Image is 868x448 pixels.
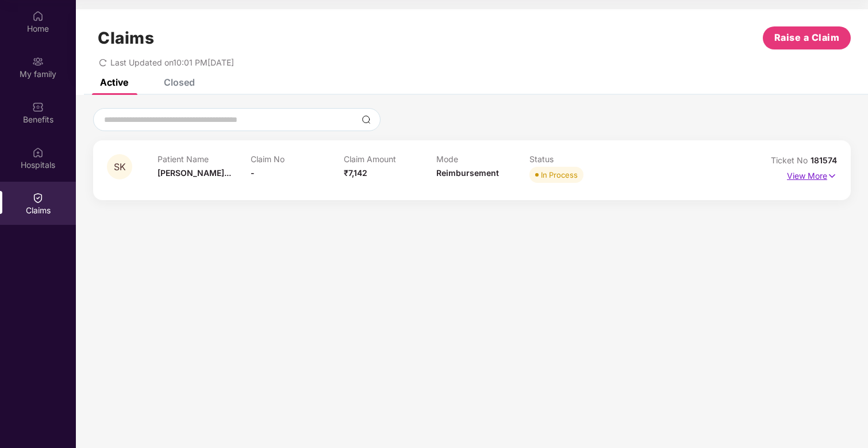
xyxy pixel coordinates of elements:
img: svg+xml;base64,PHN2ZyBpZD0iSG9zcGl0YWxzIiB4bWxucz0iaHR0cDovL3d3dy53My5vcmcvMjAwMC9zdmciIHdpZHRoPS... [32,147,44,158]
p: Mode [436,154,529,164]
span: Reimbursement [436,168,499,178]
p: Claim No [251,154,344,164]
img: svg+xml;base64,PHN2ZyBpZD0iU2VhcmNoLTMyeDMyIiB4bWxucz0iaHR0cDovL3d3dy53My5vcmcvMjAwMC9zdmciIHdpZH... [362,115,371,124]
span: SK [114,162,126,172]
p: Status [529,154,623,164]
span: Raise a Claim [774,30,840,45]
div: Closed [164,76,195,88]
img: svg+xml;base64,PHN2ZyBpZD0iSG9tZSIgeG1sbnM9Imh0dHA6Ly93d3cudzMub3JnLzIwMDAvc3ZnIiB3aWR0aD0iMjAiIG... [32,10,44,22]
button: Raise a Claim [763,26,851,49]
img: svg+xml;base64,PHN2ZyBpZD0iQ2xhaW0iIHhtbG5zPSJodHRwOi8vd3d3LnczLm9yZy8yMDAwL3N2ZyIgd2lkdGg9IjIwIi... [32,192,44,204]
div: Active [100,76,128,88]
h1: Claims [98,28,154,48]
span: redo [99,58,107,67]
span: [PERSON_NAME]... [158,168,231,178]
div: In Process [541,169,578,181]
img: svg+xml;base64,PHN2ZyB3aWR0aD0iMjAiIGhlaWdodD0iMjAiIHZpZXdCb3g9IjAgMCAyMCAyMCIgZmlsbD0ibm9uZSIgeG... [32,56,44,67]
p: Patient Name [158,154,251,164]
p: Claim Amount [344,154,437,164]
span: Ticket No [771,155,811,165]
span: - [251,168,255,178]
img: svg+xml;base64,PHN2ZyBpZD0iQmVuZWZpdHMiIHhtbG5zPSJodHRwOi8vd3d3LnczLm9yZy8yMDAwL3N2ZyIgd2lkdGg9Ij... [32,101,44,113]
img: svg+xml;base64,PHN2ZyB4bWxucz0iaHR0cDovL3d3dy53My5vcmcvMjAwMC9zdmciIHdpZHRoPSIxNyIgaGVpZ2h0PSIxNy... [827,170,837,182]
span: Last Updated on 10:01 PM[DATE] [110,58,234,67]
p: View More [787,167,837,182]
span: ₹7,142 [344,168,367,178]
span: 181574 [811,155,837,165]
